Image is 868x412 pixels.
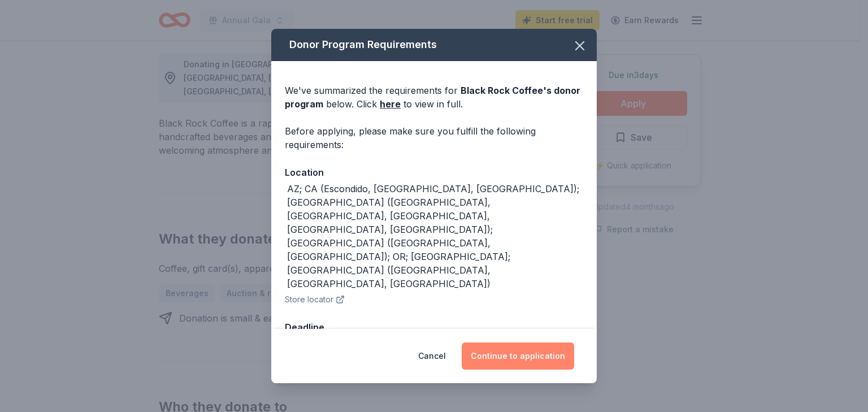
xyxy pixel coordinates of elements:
button: Continue to application [462,342,574,370]
div: Deadline [285,320,583,335]
button: Cancel [418,342,446,370]
div: AZ; CA (Escondido, [GEOGRAPHIC_DATA], [GEOGRAPHIC_DATA]); [GEOGRAPHIC_DATA] ([GEOGRAPHIC_DATA], [... [287,182,583,290]
a: here [380,97,401,111]
div: Location [285,165,583,180]
div: Before applying, please make sure you fulfill the following requirements: [285,124,583,151]
div: We've summarized the requirements for below. Click to view in full. [285,84,583,111]
div: Donor Program Requirements [271,29,597,61]
button: Store locator [285,293,345,306]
